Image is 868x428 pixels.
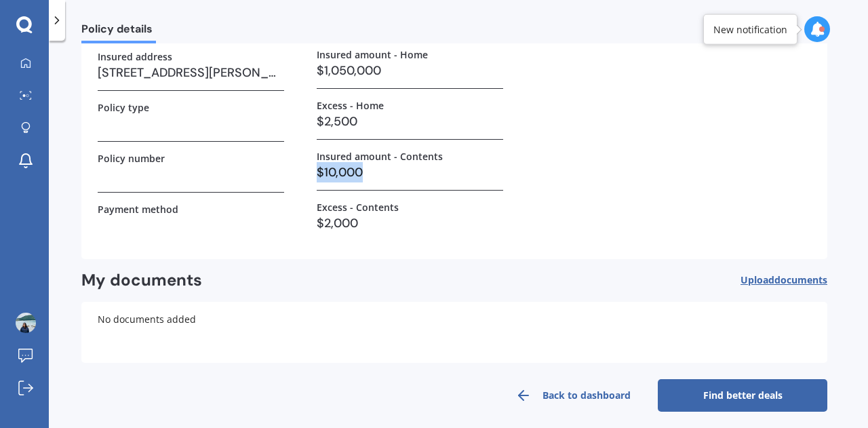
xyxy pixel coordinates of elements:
h3: $2,000 [317,213,503,233]
button: Uploaddocuments [741,270,827,291]
h3: [STREET_ADDRESS][PERSON_NAME] 2019 [98,62,284,83]
img: ACg8ocIYYV_phLAuv36z1yDxGAIsdp7hh_wDJnvyZq0Ey5mJajypOQMy=s96-c [16,313,36,333]
label: Policy type [98,102,149,113]
h2: My documents [81,270,202,291]
label: Insured address [98,51,172,62]
h3: $2,500 [317,111,503,132]
label: Excess - Contents [317,201,399,213]
span: Policy details [81,22,156,41]
label: Payment method [98,203,178,215]
a: Find better deals [658,379,827,412]
h3: $1,050,000 [317,60,503,81]
span: Upload [741,275,827,286]
span: documents [774,273,827,286]
h3: $10,000 [317,162,503,182]
div: No documents added [81,302,827,363]
label: Policy number [98,153,165,164]
a: Back to dashboard [488,379,658,412]
label: Insured amount - Contents [317,151,443,162]
label: Insured amount - Home [317,49,428,60]
label: Excess - Home [317,100,384,111]
div: New notification [713,22,787,36]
